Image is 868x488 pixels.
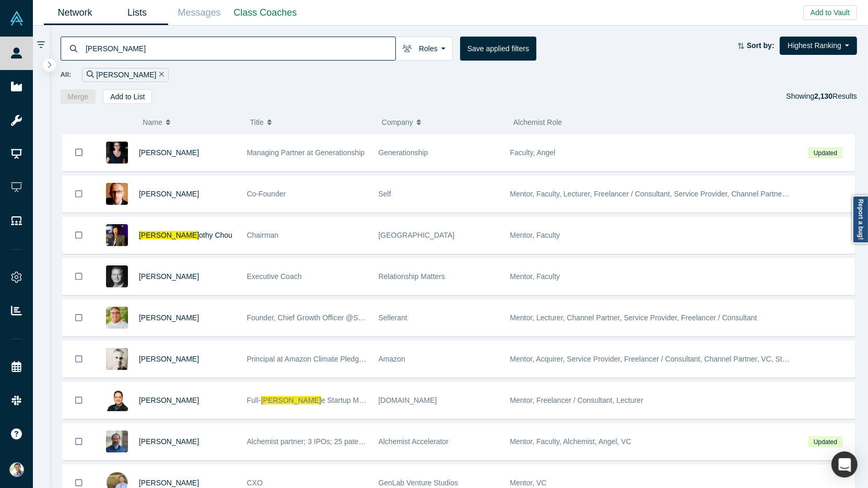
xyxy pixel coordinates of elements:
span: Self [379,190,391,198]
span: Co-Founder [247,190,286,198]
span: [GEOGRAPHIC_DATA] [379,231,455,239]
span: Mentor, Faculty, Lecturer, Freelancer / Consultant, Service Provider, Channel Partner, Corporate ... [510,190,853,198]
button: Bookmark [63,217,95,253]
span: [PERSON_NAME] [261,396,321,404]
img: Timothy Chou's Profile Image [106,224,128,246]
button: Name [143,111,239,133]
span: Alchemist partner; 3 IPOs; 25 patents; VC and angel; early Google eng [247,437,477,446]
span: All: [61,69,72,80]
span: Alchemist Role [513,118,562,126]
span: GenLab Venture Studios [379,479,459,487]
button: Company [382,111,502,133]
span: othy Chou [199,231,232,239]
a: [PERSON_NAME] [139,355,199,363]
button: Roles [395,37,453,61]
span: [DOMAIN_NAME] [379,396,437,404]
button: Add to Vault [803,5,857,20]
span: Sellerant [379,313,407,322]
span: Chairman [247,231,279,239]
a: [PERSON_NAME] [139,272,199,281]
button: Remove Filter [156,69,164,81]
span: Relationship Matters [379,272,445,281]
a: [PERSON_NAME] [139,479,199,487]
a: [PERSON_NAME] [139,313,199,322]
img: Kenan Rappuchi's Profile Image [106,307,128,329]
button: Bookmark [63,176,95,212]
span: Mentor, VC [510,479,547,487]
div: [PERSON_NAME] [82,68,169,82]
a: [PERSON_NAME]othy Chou [139,231,232,239]
strong: 2,130 [814,92,832,100]
span: Title [250,111,264,133]
strong: Sort by: [747,41,775,50]
span: Faculty, Angel [510,148,556,157]
span: Full- [247,396,261,404]
a: Class Coaches [230,1,300,25]
button: Title [250,111,371,133]
span: Name [143,111,162,133]
a: [PERSON_NAME] [139,437,199,446]
span: Mentor, Lecturer, Channel Partner, Service Provider, Freelancer / Consultant [510,313,757,322]
span: e Startup Mentor & Coach [321,396,406,404]
div: Showing [787,89,857,104]
button: Bookmark [63,259,95,295]
span: Company [382,111,413,133]
a: Network [44,1,106,25]
button: Bookmark [63,424,95,460]
span: Results [814,92,857,100]
span: Principal at Amazon Climate Pledge Fund [247,355,382,363]
a: Lists [106,1,168,25]
a: [PERSON_NAME] [139,190,199,198]
span: Mentor, Freelancer / Consultant, Lecturer [510,396,643,404]
img: Samir Ghosh's Profile Image [106,389,128,411]
span: CXO [247,479,263,487]
img: Ravi Belani's Account [9,462,24,477]
img: Alchemist Vault Logo [9,11,24,26]
img: Adam Sah's Profile Image [106,431,128,452]
span: Executive Coach [247,272,302,281]
img: Nick Ellis's Profile Image [106,348,128,370]
button: Bookmark [63,134,95,171]
img: Rachel Chalmers's Profile Image [106,142,128,164]
button: Add to List [103,89,152,104]
span: Founder, Chief Growth Officer @Sellerant [247,313,382,322]
button: Merge [61,89,96,104]
span: Amazon [379,355,405,363]
a: [PERSON_NAME] [139,396,199,404]
button: Bookmark [63,341,95,377]
button: Bookmark [63,300,95,336]
span: Updated [808,436,842,447]
span: Alchemist Accelerator [379,437,449,446]
img: Carl Orthlieb's Profile Image [106,265,128,287]
span: Mentor, Faculty, Alchemist, Angel, VC [510,437,631,446]
a: Messages [168,1,230,25]
button: Bookmark [63,382,95,419]
input: Search by name, title, company, summary, expertise, investment criteria or topics of focus [85,36,395,61]
span: Mentor, Faculty [510,231,560,239]
span: Managing Partner at Generationship [247,148,365,157]
img: Robert Winder's Profile Image [106,183,128,205]
a: [PERSON_NAME] [139,148,199,157]
button: Highest Ranking [780,37,857,55]
span: Generationship [379,148,428,157]
button: Save applied filters [460,37,536,61]
span: Updated [808,147,842,158]
span: [PERSON_NAME] [139,231,199,239]
a: Report a bug! [852,195,868,243]
span: Mentor, Faculty [510,272,560,281]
